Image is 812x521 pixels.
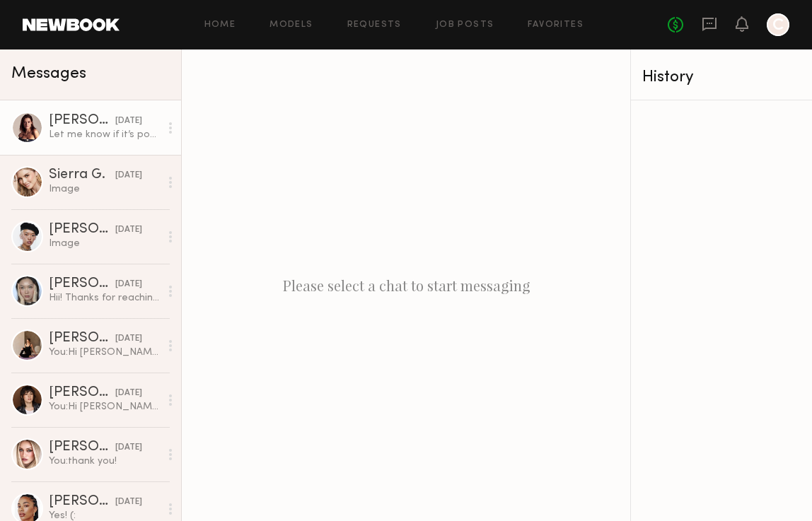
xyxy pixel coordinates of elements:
div: [DATE] [115,387,142,400]
a: Job Posts [436,21,494,30]
a: C [767,13,789,36]
div: You: Hi [PERSON_NAME], nice to meet you! I’m [PERSON_NAME], and I’m working on a photoshoot for [... [49,346,160,359]
a: Favorites [528,21,584,30]
div: [DATE] [115,278,142,291]
div: [PERSON_NAME] [49,223,115,237]
div: Image [49,237,160,250]
div: [PERSON_NAME] [49,277,115,291]
div: Image [49,182,160,196]
div: [PERSON_NAME] [49,332,115,346]
div: History [642,69,801,86]
div: [PERSON_NAME] [49,495,115,509]
div: [DATE] [115,223,142,237]
div: [PERSON_NAME] [49,440,115,455]
div: [DATE] [115,441,142,455]
div: You: Hi [PERSON_NAME], nice to meet you! I’m [PERSON_NAME], and I’m working on a photoshoot for [... [49,400,160,414]
div: Hii! Thanks for reaching out. Here is my photo of hands: I may have something in the morning on t... [49,291,160,305]
div: [PERSON_NAME] [49,386,115,400]
div: Let me know if it’s possible, I would love to work together [49,128,160,141]
div: [DATE] [115,115,142,128]
div: You: thank you! [49,455,160,468]
div: [PERSON_NAME] [49,114,115,128]
div: [DATE] [115,496,142,509]
a: Requests [347,21,402,30]
div: [DATE] [115,169,142,182]
a: Models [269,21,313,30]
a: Home [204,21,236,30]
div: Sierra G. [49,168,115,182]
div: [DATE] [115,332,142,346]
div: Please select a chat to start messaging [182,49,630,521]
span: Messages [11,66,86,82]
